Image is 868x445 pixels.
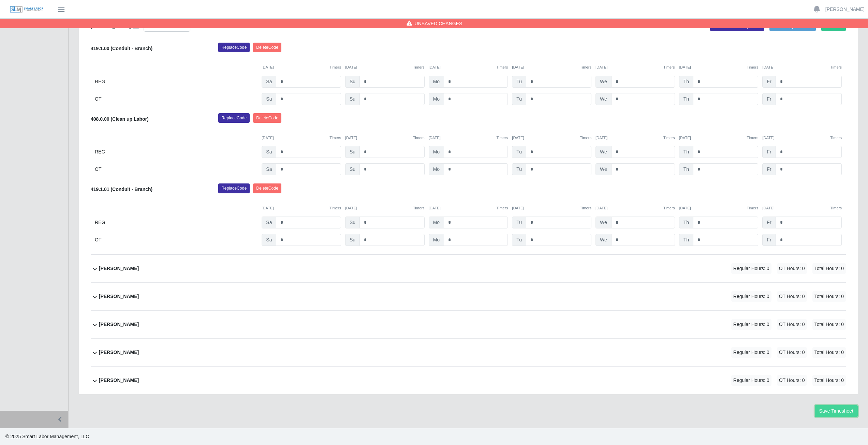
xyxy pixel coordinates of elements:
span: We [595,217,612,228]
button: Timers [329,135,341,141]
div: [DATE] [345,135,425,141]
div: [DATE] [429,135,508,141]
div: [DATE] [595,135,675,141]
div: REG [95,146,258,158]
span: Su [345,76,360,88]
a: View/Edit Notes [132,24,139,29]
span: Su [345,93,360,105]
button: Timers [580,64,591,70]
span: Total Hours: 0 [812,375,846,386]
div: [DATE] [679,135,759,141]
button: Timers [830,205,842,211]
span: Mo [429,146,444,158]
b: [PERSON_NAME] [91,24,131,29]
span: OT Hours: 0 [777,375,807,386]
span: Regular Hours: 0 [731,263,771,274]
div: [DATE] [429,64,508,70]
span: Tu [512,146,526,158]
button: Timers [747,64,759,70]
div: [DATE] [262,205,341,211]
span: Su [345,163,360,175]
b: [PERSON_NAME] [99,349,139,356]
button: Timers [329,64,341,70]
span: Fr [762,217,776,228]
span: Th [679,146,693,158]
button: Timers [830,64,842,70]
button: [PERSON_NAME] Regular Hours: 0 OT Hours: 0 Total Hours: 0 [91,367,846,394]
span: Th [679,234,693,246]
span: We [595,76,612,88]
button: DeleteCode [253,113,281,123]
span: Fr [762,93,776,105]
div: [DATE] [762,205,842,211]
span: Total Hours: 0 [812,263,846,274]
span: Th [679,163,693,175]
button: Timers [663,205,675,211]
div: [DATE] [679,64,759,70]
span: Th [679,93,693,105]
span: Sa [262,93,276,105]
a: [PERSON_NAME] [825,6,865,13]
div: [DATE] [429,205,508,211]
span: Regular Hours: 0 [731,375,771,386]
button: Timers [413,64,425,70]
span: Total Hours: 0 [812,291,846,302]
button: Timers [580,205,591,211]
div: [DATE] [262,135,341,141]
span: © 2025 Smart Labor Management, LLC [5,434,89,439]
div: [DATE] [595,64,675,70]
b: [PERSON_NAME] [99,293,139,300]
button: Timers [747,205,759,211]
button: DeleteCode [253,183,281,193]
button: Timers [747,135,759,141]
span: Unsaved Changes [415,20,462,27]
span: OT Hours: 0 [777,263,807,274]
span: We [595,234,612,246]
span: Su [345,234,360,246]
span: We [595,163,612,175]
button: Timers [413,135,425,141]
span: We [595,93,612,105]
span: OT Hours: 0 [777,347,807,358]
div: [DATE] [512,64,591,70]
button: Timers [497,205,508,211]
button: ReplaceCode [218,43,250,52]
span: Mo [429,76,444,88]
span: Sa [262,234,276,246]
span: Tu [512,163,526,175]
button: Timers [830,135,842,141]
button: Timers [663,64,675,70]
div: [DATE] [679,205,759,211]
span: Sa [262,163,276,175]
button: ReplaceCode [218,113,250,123]
b: [PERSON_NAME] [99,321,139,328]
span: Tu [512,76,526,88]
span: Mo [429,163,444,175]
button: ReplaceCode [218,183,250,193]
span: Mo [429,234,444,246]
button: DeleteCode [253,43,281,52]
div: REG [95,76,258,88]
div: [DATE] [262,64,341,70]
span: Fr [762,234,776,246]
button: [PERSON_NAME] Regular Hours: 0 OT Hours: 0 Total Hours: 0 [91,255,846,282]
span: Th [679,217,693,228]
span: OT Hours: 0 [777,319,807,330]
button: Timers [497,135,508,141]
span: Total Hours: 0 [812,347,846,358]
span: Sa [262,217,276,228]
b: 408.0.00 (Clean up Labor) [91,116,149,122]
span: Th [679,76,693,88]
div: [DATE] [345,205,425,211]
button: Timers [329,205,341,211]
b: 419.1.01 (Conduit - Branch) [91,187,152,192]
div: [DATE] [762,64,842,70]
span: Su [345,217,360,228]
span: Sa [262,76,276,88]
div: [DATE] [762,135,842,141]
b: 419.1.00 (Conduit - Branch) [91,46,152,51]
button: [PERSON_NAME] Regular Hours: 0 OT Hours: 0 Total Hours: 0 [91,283,846,310]
span: Total Hours: 0 [812,319,846,330]
button: Timers [580,135,591,141]
button: Timers [663,135,675,141]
